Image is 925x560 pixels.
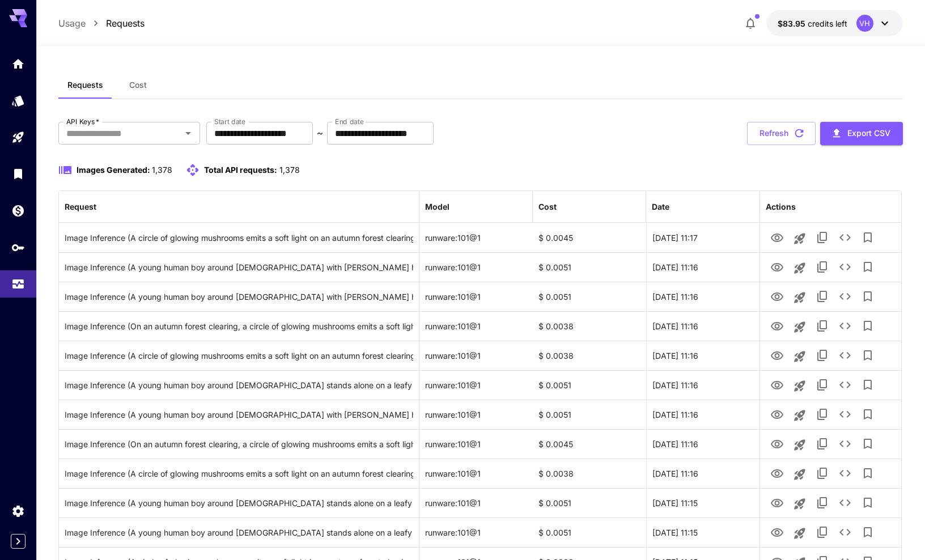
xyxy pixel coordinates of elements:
div: Date [652,202,669,211]
button: Launch in playground [788,434,811,456]
button: Copy TaskUUID [811,344,834,367]
div: 27 Aug, 2025 11:17 [646,223,759,252]
button: Copy TaskUUID [811,256,834,278]
label: API Keys [66,117,99,126]
button: View Image [766,226,788,249]
button: Copy TaskUUID [811,462,834,485]
div: 27 Aug, 2025 11:16 [646,370,759,400]
button: Copy TaskUUID [811,432,834,455]
a: Usage [58,16,86,30]
button: View Image [766,343,788,367]
button: View Image [766,314,788,337]
button: Add to library [856,374,879,396]
div: 27 Aug, 2025 11:16 [646,459,759,488]
div: runware:101@1 [419,517,533,547]
button: $83.9531VH [766,10,903,36]
div: 27 Aug, 2025 11:16 [646,311,759,341]
button: View Image [766,285,788,308]
div: Click to copy prompt [65,282,413,311]
div: runware:101@1 [419,400,533,429]
div: Click to copy prompt [65,371,413,400]
div: 27 Aug, 2025 11:16 [646,252,759,282]
div: runware:101@1 [419,311,533,341]
div: $ 0.0051 [533,517,646,547]
button: Launch in playground [788,375,811,397]
div: 27 Aug, 2025 11:16 [646,282,759,311]
button: Launch in playground [788,316,811,338]
button: View Image [766,373,788,396]
button: View Image [766,520,788,544]
button: Copy TaskUUID [811,491,834,514]
button: Copy TaskUUID [811,403,834,426]
button: Refresh [747,122,816,145]
div: Click to copy prompt [65,430,413,459]
button: Add to library [856,226,879,249]
button: Copy TaskUUID [811,315,834,337]
div: $ 0.0051 [533,370,646,400]
div: runware:101@1 [419,282,533,311]
button: See details [834,403,856,426]
button: View Image [766,255,788,278]
button: Add to library [856,403,879,426]
button: See details [834,462,856,485]
button: Add to library [856,521,879,544]
button: Launch in playground [788,227,811,250]
span: Requests [67,80,103,90]
button: See details [834,491,856,514]
span: $83.95 [778,19,808,28]
button: View Image [766,402,788,426]
label: Start date [214,117,245,126]
div: runware:101@1 [419,341,533,370]
span: Cost [129,80,147,90]
div: $ 0.0045 [533,429,646,459]
button: Copy TaskUUID [811,226,834,249]
div: 27 Aug, 2025 11:16 [646,429,759,459]
div: VH [856,15,873,32]
div: Click to copy prompt [65,312,413,341]
button: See details [834,315,856,337]
div: runware:101@1 [419,370,533,400]
div: Library [11,167,25,181]
button: Add to library [856,285,879,308]
div: runware:101@1 [419,223,533,252]
button: Add to library [856,462,879,485]
button: Launch in playground [788,522,811,545]
div: Click to copy prompt [65,489,413,517]
button: Open [180,125,196,141]
button: Launch in playground [788,493,811,515]
div: Home [11,57,25,71]
div: Usage [11,277,25,291]
div: runware:101@1 [419,488,533,517]
div: $ 0.0045 [533,223,646,252]
div: Request [65,202,96,211]
div: Playground [11,130,25,145]
button: See details [834,285,856,308]
button: View Image [766,432,788,455]
button: See details [834,344,856,367]
a: Requests [106,16,145,30]
label: End date [335,117,363,126]
div: Models [11,94,25,108]
button: See details [834,374,856,396]
div: $ 0.0051 [533,488,646,517]
div: Click to copy prompt [65,253,413,282]
button: Add to library [856,344,879,367]
span: Images Generated: [77,165,150,175]
button: See details [834,256,856,278]
div: API Keys [11,240,25,254]
div: $ 0.0038 [533,311,646,341]
div: 27 Aug, 2025 11:16 [646,400,759,429]
div: Wallet [11,203,25,218]
div: Click to copy prompt [65,518,413,547]
button: Expand sidebar [11,534,26,549]
span: 1,378 [152,165,172,175]
div: 27 Aug, 2025 11:15 [646,517,759,547]
span: Total API requests: [204,165,277,175]
button: Launch in playground [788,257,811,279]
button: Copy TaskUUID [811,285,834,308]
span: 1,378 [279,165,300,175]
div: Click to copy prompt [65,400,413,429]
button: See details [834,521,856,544]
